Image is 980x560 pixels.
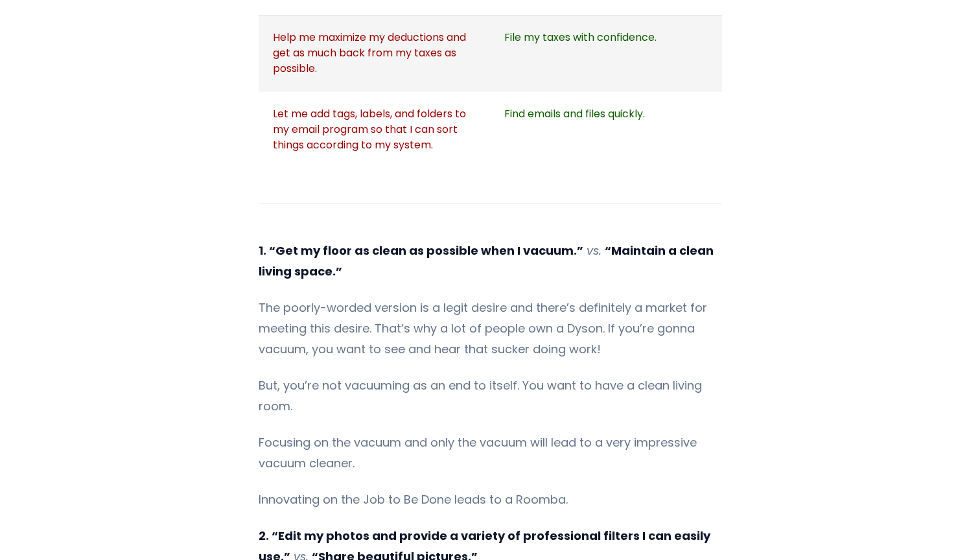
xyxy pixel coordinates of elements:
[259,91,491,167] td: Let me add tags, labels, and folders to my email program so that I can sort things according to m...
[259,242,583,259] strong: 1. “Get my floor as clean as possible when I vacuum.”
[259,297,722,360] p: The poorly-worded version is a legit desire and there’s definitely a market for meeting this desi...
[490,15,722,91] td: File my taxes with confidence.
[259,375,722,417] p: But, you’re not vacuuming as an end to itself. You want to have a clean living room.
[587,242,601,259] em: vs.
[259,489,722,510] p: Innovating on the Job to Be Done leads to a Roomba.
[259,15,491,91] td: Help me maximize my deductions and get as much back from my taxes as possible.
[490,91,722,167] td: Find emails and files quickly.
[259,432,722,474] p: Focusing on the vacuum and only the vacuum will lead to a very impressive vacuum cleaner.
